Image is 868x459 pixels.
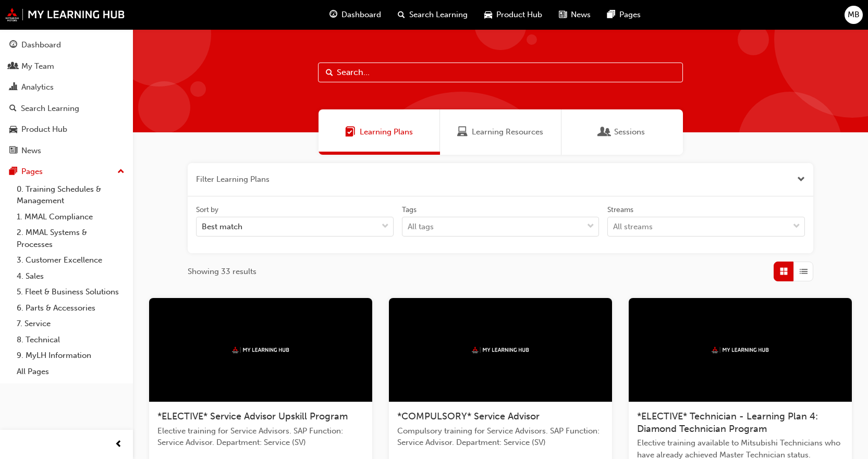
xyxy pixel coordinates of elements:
span: MB [848,9,860,21]
span: Search Learning [409,9,468,21]
span: Learning Resources [472,126,543,138]
div: All streams [613,221,653,233]
span: car-icon [9,125,17,134]
a: guage-iconDashboard [321,4,389,26]
span: search-icon [398,8,405,21]
a: news-iconNews [551,4,599,26]
div: Streams [607,205,633,215]
span: Product Hub [496,9,542,21]
span: Compulsory training for Service Advisors. SAP Function: Service Advisor. Department: Service (SV) [397,425,604,449]
a: Search Learning [4,99,129,118]
span: car-icon [484,8,492,21]
div: All tags [408,221,434,233]
a: Dashboard [4,35,129,55]
span: news-icon [559,8,567,21]
span: search-icon [9,104,17,114]
a: pages-iconPages [599,4,649,26]
span: Dashboard [341,9,381,21]
span: Search [326,67,333,79]
a: 1. MMAL Compliance [13,209,129,225]
a: 7. Service [13,316,129,332]
img: mmal [712,346,769,353]
a: search-iconSearch Learning [389,4,476,26]
div: News [21,145,41,157]
span: Sessions [600,126,610,138]
img: mmal [5,8,125,21]
div: Dashboard [21,39,61,51]
span: people-icon [9,62,17,71]
input: Search... [318,63,683,82]
div: Best match [202,221,242,233]
span: Grid [780,266,788,278]
span: Learning Plans [360,126,413,138]
a: Analytics [4,78,129,97]
span: News [571,9,591,21]
span: down-icon [587,220,594,233]
button: Pages [4,162,129,181]
a: News [4,141,129,160]
span: List [800,266,808,278]
button: MB [845,6,863,24]
span: prev-icon [115,438,123,451]
span: *ELECTIVE* Service Advisor Upskill Program [157,411,348,422]
span: *ELECTIVE* Technician - Learning Plan 4: Diamond Technician Program [637,411,818,435]
span: Showing 33 results [188,266,256,278]
button: Close the filter [797,173,805,185]
a: Learning PlansLearning Plans [319,109,440,155]
a: 6. Parts & Accessories [13,300,129,316]
span: up-icon [117,165,125,179]
a: 5. Fleet & Business Solutions [13,284,129,300]
span: Pages [619,9,641,21]
div: Pages [21,166,43,178]
span: guage-icon [9,41,17,50]
span: Elective training for Service Advisors. SAP Function: Service Advisor. Department: Service (SV) [157,425,364,449]
a: 8. Technical [13,332,129,348]
span: Learning Resources [457,126,468,138]
a: My Team [4,57,129,76]
span: pages-icon [607,8,615,21]
a: SessionsSessions [561,109,683,155]
div: Search Learning [21,103,79,115]
img: mmal [232,346,289,353]
div: Sort by [196,205,218,215]
label: tagOptions [402,205,600,237]
div: Analytics [21,81,54,93]
span: Sessions [614,126,645,138]
span: Learning Plans [345,126,356,138]
a: 4. Sales [13,268,129,284]
span: down-icon [793,220,800,233]
a: 3. Customer Excellence [13,252,129,268]
div: My Team [21,60,54,72]
a: All Pages [13,364,129,380]
a: 2. MMAL Systems & Processes [13,225,129,252]
span: news-icon [9,146,17,156]
a: car-iconProduct Hub [476,4,551,26]
a: 9. MyLH Information [13,348,129,364]
div: Tags [402,205,417,215]
a: 0. Training Schedules & Management [13,181,129,209]
span: chart-icon [9,83,17,92]
div: Product Hub [21,123,67,135]
span: down-icon [382,220,389,233]
img: mmal [472,346,529,353]
span: pages-icon [9,167,17,177]
span: guage-icon [329,8,337,21]
button: DashboardMy TeamAnalyticsSearch LearningProduct HubNews [4,33,129,162]
a: Learning ResourcesLearning Resources [440,109,561,155]
span: *COMPULSORY* Service Advisor [397,411,540,422]
a: Product Hub [4,120,129,139]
